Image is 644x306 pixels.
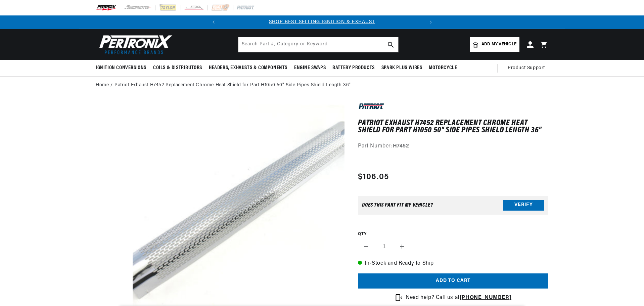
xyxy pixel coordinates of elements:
summary: Product Support [508,60,548,76]
button: search button [383,37,398,52]
span: Battery Products [332,64,375,72]
nav: breadcrumbs [96,82,548,89]
button: Add to cart [358,273,548,289]
summary: Engine Swaps [291,60,329,76]
summary: Headers, Exhausts & Components [205,60,291,76]
span: Ignition Conversions [96,64,146,72]
a: Patriot Exhaust H7452 Replacement Chrome Heat Shield for Part H1050 50" Side Pipes Shield Length 36" [114,82,351,89]
summary: Battery Products [329,60,378,76]
summary: Coils & Distributors [150,60,205,76]
input: Search Part #, Category or Keyword [238,37,398,52]
div: Part Number: [358,142,548,151]
slideshow-component: Translation missing: en.sections.announcements.announcement_bar [79,15,565,29]
a: Home [96,82,109,89]
label: QTY [358,231,548,237]
a: SHOP BEST SELLING IGNITION & EXHAUST [269,19,375,25]
img: Pertronix [96,33,173,56]
span: Add my vehicle [481,41,516,48]
button: Translation missing: en.sections.announcements.next_announcement [424,15,438,29]
summary: Motorcycle [425,60,460,76]
div: 1 of 2 [220,18,424,26]
div: Announcement [220,18,424,26]
p: Need help? Call us at [406,294,511,302]
span: Coils & Distributors [153,64,202,72]
a: Add my vehicle [470,37,519,52]
strong: H7452 [393,143,409,149]
p: In-Stock and Ready to Ship [358,259,548,268]
a: [PHONE_NUMBER] [460,295,511,300]
span: Spark Plug Wires [381,64,422,72]
span: Engine Swaps [294,64,326,72]
summary: Ignition Conversions [96,60,150,76]
span: $106.05 [358,171,389,183]
h1: Patriot Exhaust H7452 Replacement Chrome Heat Shield for Part H1050 50" Side Pipes Shield Length 36" [358,120,548,134]
button: Verify [503,200,544,211]
span: Product Support [508,64,545,72]
span: Motorcycle [429,64,457,72]
div: Does This part fit My vehicle? [362,203,433,208]
summary: Spark Plug Wires [378,60,426,76]
span: Headers, Exhausts & Components [209,64,287,72]
button: Translation missing: en.sections.announcements.previous_announcement [207,15,220,29]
